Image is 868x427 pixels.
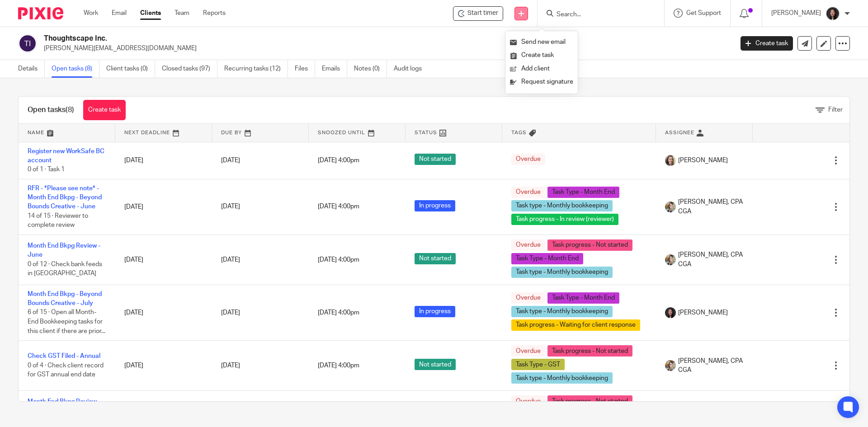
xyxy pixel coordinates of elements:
[318,310,359,316] span: [DATE] 4:00pm
[44,44,727,53] p: [PERSON_NAME][EMAIL_ADDRESS][DOMAIN_NAME]
[221,204,240,210] span: [DATE]
[322,60,347,78] a: Emails
[511,395,545,407] span: Overdue
[221,157,240,164] span: [DATE]
[354,60,387,78] a: Notes (0)
[510,75,573,89] a: Request signature
[511,253,583,264] span: Task Type - Month End
[106,60,155,78] a: Client tasks (0)
[678,197,744,216] span: [PERSON_NAME], CPA CGA
[52,60,99,78] a: Open tasks (8)
[511,200,613,211] span: Task type - Monthly bookkeeping
[511,187,545,198] span: Overdue
[28,291,102,306] a: Month End Bkpg - Beyond Bounds Creative - July
[415,306,455,317] span: In progress
[741,36,793,51] a: Create task
[318,130,365,135] span: Snoozed Until
[511,372,613,384] span: Task type - Monthly bookkeeping
[318,204,359,210] span: [DATE] 4:00pm
[511,359,565,370] span: Task Type - GST
[510,36,573,49] a: Send new email
[28,362,104,378] span: 0 of 4 · Check client record for GST annual end date
[28,105,74,115] h1: Open tasks
[415,200,455,211] span: In progress
[318,362,359,369] span: [DATE] 4:00pm
[28,213,88,229] span: 14 of 15 · Reviewer to complete review
[112,9,127,18] a: Email
[295,60,315,78] a: Files
[83,100,126,120] a: Create task
[318,157,359,164] span: [DATE] 4:00pm
[665,202,676,212] img: Chrissy%20McGale%20Bio%20Pic%201.jpg
[547,239,632,251] span: Task progress - Not started
[28,353,100,359] a: Check GST Filed - Annual
[828,107,843,113] span: Filter
[510,49,573,62] a: Create task
[511,292,545,304] span: Overdue
[547,187,619,198] span: Task Type - Month End
[115,142,212,179] td: [DATE]
[415,359,456,370] span: Not started
[511,306,613,317] span: Task type - Monthly bookkeeping
[511,130,527,135] span: Tags
[665,360,676,371] img: Chrissy%20McGale%20Bio%20Pic%201.jpg
[511,154,545,165] span: Overdue
[467,9,498,18] span: Start timer
[115,235,212,285] td: [DATE]
[18,60,45,78] a: Details
[28,166,65,173] span: 0 of 1 · Task 1
[678,357,744,375] span: [PERSON_NAME], CPA CGA
[221,310,240,316] span: [DATE]
[556,11,637,19] input: Search
[28,399,100,414] a: Month End Bkpg Review - July
[28,261,102,277] span: 0 of 12 · Check bank feeds in [GEOGRAPHIC_DATA]
[28,243,100,258] a: Month End Bkpg Review - June
[826,6,840,21] img: Lili%20square.jpg
[28,185,102,210] a: RFR - *Please see note* - Month End Bkpg - Beyond Bounds Creative - June
[665,155,676,166] img: IMG_7896.JPG
[394,60,429,78] a: Audit logs
[511,319,640,331] span: Task progress - Waiting for client response
[175,9,189,18] a: Team
[28,310,105,334] span: 6 of 15 · Open all Month-End Bookkeeping tasks for this client if there are prior...
[511,214,618,225] span: Task progress - In review (reviewer)
[453,6,503,21] div: Thoughtscape Inc.
[686,10,721,16] span: Get Support
[140,9,161,18] a: Clients
[415,154,456,165] span: Not started
[665,307,676,318] img: Lili%20square.jpg
[771,9,821,18] p: [PERSON_NAME]
[84,9,98,18] a: Work
[318,257,359,263] span: [DATE] 4:00pm
[18,34,37,53] img: svg%3E
[678,308,728,317] span: [PERSON_NAME]
[511,239,545,251] span: Overdue
[511,267,613,278] span: Task type - Monthly bookkeeping
[415,130,437,135] span: Status
[415,253,456,264] span: Not started
[665,254,676,265] img: Chrissy%20McGale%20Bio%20Pic%201.jpg
[115,285,212,340] td: [DATE]
[221,362,240,369] span: [DATE]
[678,156,728,165] span: [PERSON_NAME]
[115,179,212,235] td: [DATE]
[115,341,212,391] td: [DATE]
[224,60,288,78] a: Recurring tasks (12)
[511,345,545,357] span: Overdue
[547,345,632,357] span: Task progress - Not started
[547,395,632,407] span: Task progress - Not started
[203,9,226,18] a: Reports
[18,7,63,19] img: Pixie
[28,148,104,164] a: Register new WorkSafe BC account
[510,62,573,75] a: Add client
[66,106,74,113] span: (8)
[547,292,619,304] span: Task Type - Month End
[221,257,240,263] span: [DATE]
[44,34,590,43] h2: Thoughtscape Inc.
[678,250,744,269] span: [PERSON_NAME], CPA CGA
[162,60,217,78] a: Closed tasks (97)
